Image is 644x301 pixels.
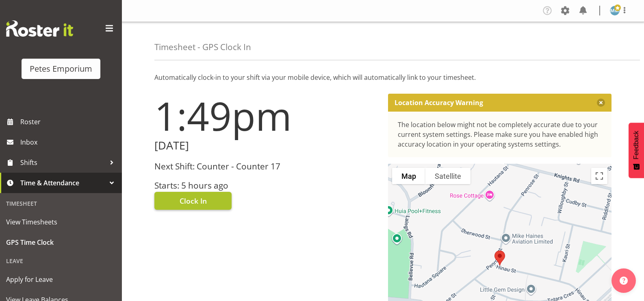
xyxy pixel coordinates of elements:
[154,192,232,210] button: Clock In
[20,156,106,169] span: Shifts
[20,116,118,128] span: Roster
[30,63,92,75] div: Petes Emporium
[20,177,106,189] span: Time & Attendance
[6,236,116,248] span: GPS Time Clock
[2,195,120,212] div: Timesheet
[591,168,607,184] button: Toggle fullscreen view
[154,162,378,171] h3: Next Shift: Counter - Counter 17
[154,139,378,152] h2: [DATE]
[610,6,620,15] img: mandy-mosley3858.jpg
[6,216,116,228] span: View Timesheets
[6,273,116,286] span: Apply for Leave
[2,212,120,232] a: View Timesheets
[395,99,483,107] p: Location Accuracy Warning
[154,94,378,138] h1: 1:49pm
[633,131,640,159] span: Feedback
[629,123,644,178] button: Feedback - Show survey
[20,136,118,148] span: Inbox
[392,168,425,184] button: Show street map
[398,120,602,149] div: The location below might not be completely accurate due to your current system settings. Please m...
[2,232,120,253] a: GPS Time Clock
[2,253,120,269] div: Leave
[620,277,628,285] img: help-xxl-2.png
[154,73,611,82] p: Automatically clock-in to your shift via your mobile device, which will automatically link to you...
[425,168,471,184] button: Show satellite imagery
[2,269,120,290] a: Apply for Leave
[180,196,207,206] span: Clock In
[6,20,73,37] img: Rosterit website logo
[597,99,605,107] button: Close message
[154,181,378,190] h3: Starts: 5 hours ago
[154,42,251,52] h4: Timesheet - GPS Clock In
